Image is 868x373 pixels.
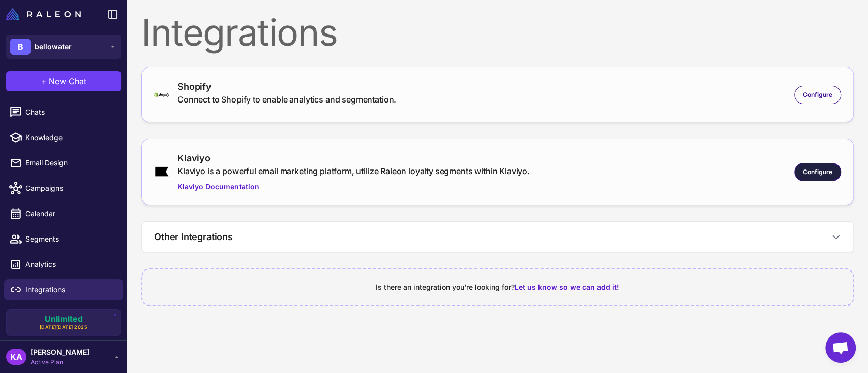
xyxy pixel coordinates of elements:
[25,284,115,295] span: Integrations
[155,282,841,293] div: Is there an integration you're looking for?
[4,203,123,224] a: Calendar
[31,347,89,358] span: [PERSON_NAME]
[25,157,115,168] span: Email Design
[825,332,856,363] a: Open chat
[10,39,31,55] div: B
[25,107,115,118] span: Chats
[177,93,396,106] div: Connect to Shopify to enable analytics and segmentation.
[141,14,854,51] div: Integrations
[515,283,619,291] span: Let us know so we can add it!
[177,165,530,177] div: Klaviyo is a powerful email marketing platform, utilize Raleon loyalty segments within Klaviyo.
[6,8,85,20] a: Raleon Logo
[31,358,89,367] span: Active Plan
[25,183,115,194] span: Campaigns
[4,152,123,174] a: Email Design
[25,259,115,270] span: Analytics
[6,349,26,365] div: KA
[177,181,530,192] a: Klaviyo Documentation
[4,279,123,300] a: Integrations
[4,228,123,250] a: Segments
[4,178,123,199] a: Campaigns
[177,80,396,93] div: Shopify
[154,230,233,244] h3: Other Integrations
[40,324,88,331] span: [DATE][DATE] 2025
[49,75,86,87] span: New Chat
[4,101,123,123] a: Chats
[25,208,115,219] span: Calendar
[154,166,169,177] img: klaviyo.png
[803,90,832,99] span: Configure
[154,92,169,97] img: shopify-logo-primary-logo-456baa801ee66a0a435671082365958316831c9960c480451dd0330bcdae304f.svg
[45,315,83,323] span: Unlimited
[4,254,123,275] a: Analytics
[6,71,121,91] button: +New Chat
[35,41,72,52] span: bellowater
[6,35,121,59] button: Bbellowater
[25,132,115,143] span: Knowledge
[6,8,81,20] img: Raleon Logo
[177,151,530,165] div: Klaviyo
[4,127,123,148] a: Knowledge
[803,167,832,177] span: Configure
[142,222,853,252] button: Other Integrations
[41,75,47,87] span: +
[25,233,115,245] span: Segments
